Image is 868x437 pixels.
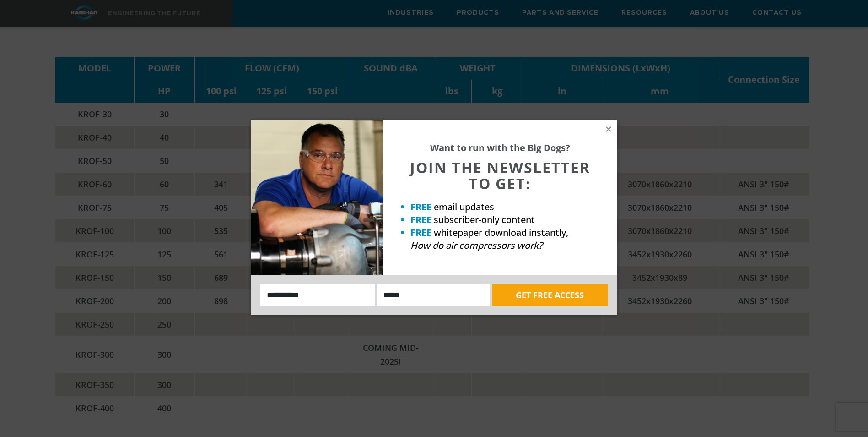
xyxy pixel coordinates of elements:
button: Close [604,125,613,133]
em: How do air compressors work? [410,239,543,251]
strong: FREE [410,213,431,226]
strong: FREE [410,201,431,213]
span: whitepaper download instantly, [434,226,568,239]
input: Name: [260,284,375,306]
input: Email [377,284,490,306]
span: email updates [434,201,494,213]
strong: Want to run with the Big Dogs? [430,142,570,154]
span: subscriber-only content [434,213,535,226]
span: JOIN THE NEWSLETTER TO GET: [410,158,590,193]
strong: FREE [410,226,431,239]
button: GET FREE ACCESS [492,284,608,306]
